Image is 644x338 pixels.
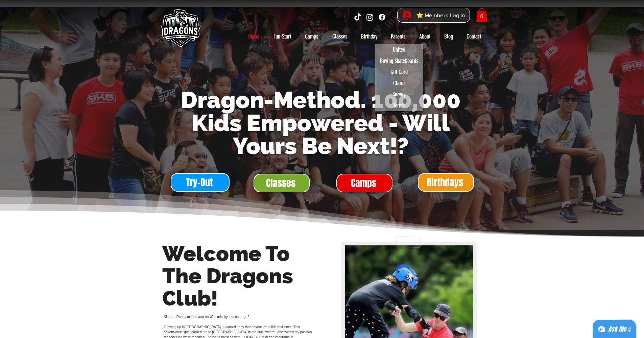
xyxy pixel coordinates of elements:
a: Cart with 0 items [476,8,487,22]
a: Birthdays [418,173,474,192]
a: Classes [254,174,310,192]
img: Skate Dragons logo with the slogan 'Empowering Youth, Enriching Families' in Singapore. [157,5,204,52]
p: Birthday [358,31,381,42]
a: Birthday [354,31,384,42]
a: Fun-Start [266,31,298,42]
p: Classes [329,31,351,42]
span: Try-Out [186,176,213,189]
a: Contact [460,31,488,42]
p: Contact [463,31,484,42]
span: Classes [266,176,295,190]
a: Survey [375,89,423,100]
p: Parents [387,31,409,42]
p: Camps [302,31,321,42]
a: About [412,31,437,42]
span: Dragon-Method. 100,000 Kids Empowered - Will Yours Be Next!? [181,87,461,160]
a: Try-Out [171,173,230,192]
a: Blog [437,31,460,42]
a: Buying Skateboards [375,55,423,67]
a: Gift Card [375,67,423,78]
p: About [416,31,434,42]
a: Camps [298,31,325,42]
p: Fun-Start [270,31,294,42]
p: Survey [389,89,408,100]
a: Classes [325,31,354,42]
p: Buying Skateboards [377,55,421,67]
a: Home [241,31,266,42]
span: Welcome To The Dragons Club! [162,241,293,311]
span: ⭐ Members Log In [414,10,467,21]
p: Home [245,31,263,42]
p: Claim [390,78,408,89]
button: ⭐ Members Log In [398,8,470,23]
p: Blog [441,31,456,42]
a: Claim [375,78,423,89]
text: 0 [480,13,483,19]
p: Gift Card [387,67,411,78]
p: United [390,44,408,55]
p: Terms [390,100,408,111]
span: Birthdays [427,176,463,189]
a: Terms [375,100,423,111]
a: Camps [336,174,392,192]
div: Ask Me ;) [608,324,630,334]
nav: Site [241,31,488,42]
a: Parents [384,31,412,42]
a: United [375,44,423,55]
span: Camps [351,176,376,190]
ul: Social Bar [353,13,386,22]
